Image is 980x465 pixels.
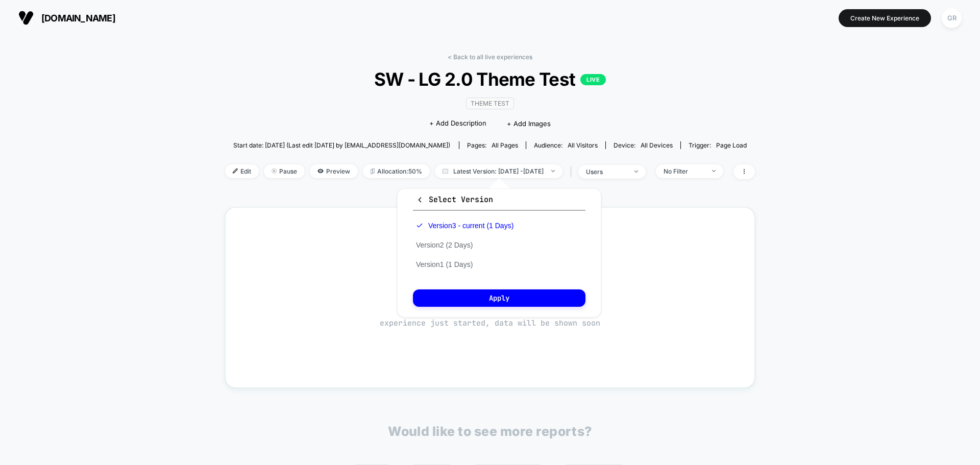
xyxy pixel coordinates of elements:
[568,141,598,149] span: All Visitors
[492,141,518,149] span: all pages
[605,141,680,149] span: Device:
[641,141,673,149] span: all devices
[413,221,517,230] button: Version3 - current (1 Days)
[942,8,962,28] div: GR
[225,164,259,178] span: Edit
[264,164,305,178] span: Pause
[413,240,476,250] button: Version2 (2 Days)
[534,141,598,149] div: Audience:
[689,141,747,149] div: Trigger:
[18,10,34,26] img: Visually logo
[448,53,532,61] a: < Back to all live experiences
[233,168,238,174] img: edit
[413,260,476,269] button: Version1 (1 Days)
[388,424,592,439] p: Would like to see more reports?
[380,318,600,328] span: experience just started, data will be shown soon
[664,167,704,175] div: No Filter
[712,170,716,172] img: end
[243,302,737,329] span: Waiting for data…
[568,164,578,179] span: |
[716,141,747,149] span: Page Load
[363,164,430,178] span: Allocation: 50%
[416,194,493,205] span: Select Version
[252,68,728,90] span: SW - LG 2.0 Theme Test
[413,289,585,307] button: Apply
[15,10,118,26] button: [DOMAIN_NAME]
[467,141,518,149] div: Pages:
[839,9,931,27] button: Create New Experience
[371,168,375,174] img: rebalance
[443,168,448,174] img: calendar
[507,119,551,128] span: + Add Images
[429,118,486,129] span: + Add Description
[41,13,115,23] span: [DOMAIN_NAME]
[634,170,638,173] img: end
[586,168,627,176] div: users
[233,141,450,149] span: Start date: [DATE] (Last edit [DATE] by [EMAIL_ADDRESS][DOMAIN_NAME])
[580,74,606,85] p: LIVE
[551,170,555,172] img: end
[310,164,358,178] span: Preview
[939,8,965,29] button: GR
[466,97,514,109] span: Theme Test
[413,194,585,211] button: Select Version
[272,168,277,174] img: end
[435,164,562,178] span: Latest Version: [DATE] - [DATE]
